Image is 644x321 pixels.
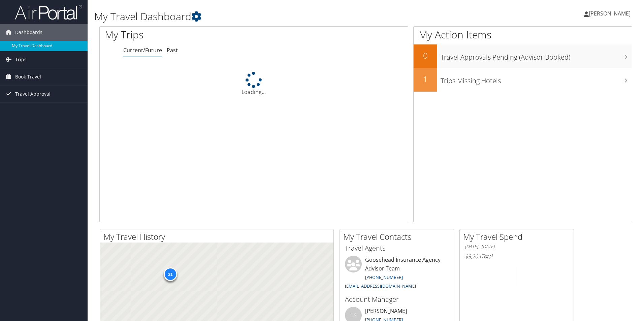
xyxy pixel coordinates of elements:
[15,24,42,41] span: Dashboards
[414,50,437,61] h2: 0
[103,231,333,243] h2: My Travel History
[365,274,403,280] a: [PHONE_NUMBER]
[15,51,27,68] span: Trips
[15,68,41,85] span: Book Travel
[414,73,437,85] h2: 1
[167,46,178,54] a: Past
[345,295,449,304] h3: Account Manager
[463,231,574,243] h2: My Travel Spend
[465,253,569,260] h6: Total
[345,283,416,289] a: [EMAIL_ADDRESS][DOMAIN_NAME]
[15,86,51,102] span: Travel Approval
[345,244,449,253] h3: Travel Agents
[94,9,456,24] h1: My Travel Dashboard
[414,44,632,68] a: 0Travel Approvals Pending (Advisor Booked)
[164,267,177,281] div: 21
[441,73,632,86] h3: Trips Missing Hotels
[342,256,452,292] li: Goosehead Insurance Agency Advisor Team
[105,28,275,42] h1: My Trips
[441,49,632,62] h3: Travel Approvals Pending (Advisor Booked)
[465,253,481,260] span: $3,204
[343,231,454,243] h2: My Travel Contacts
[100,72,408,96] div: Loading...
[584,3,637,24] a: [PERSON_NAME]
[414,28,632,42] h1: My Action Items
[414,68,632,92] a: 1Trips Missing Hotels
[589,10,631,17] span: [PERSON_NAME]
[15,4,82,20] img: airportal-logo.png
[123,46,162,54] a: Current/Future
[465,244,569,250] h6: [DATE] - [DATE]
